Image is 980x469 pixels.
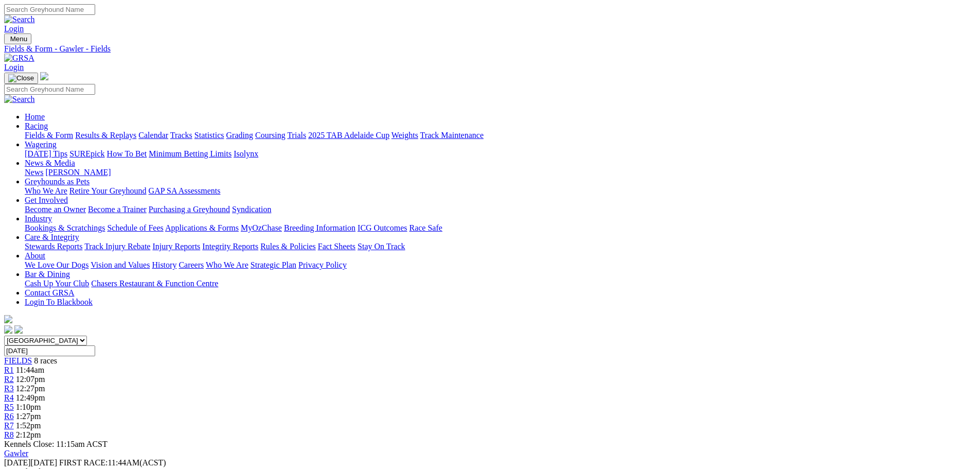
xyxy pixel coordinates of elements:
span: 1:52pm [16,421,41,430]
span: Kennels Close: 11:15am ACST [4,440,108,448]
a: Statistics [194,131,224,140]
a: Racing [25,121,48,130]
a: Stay On Track [358,242,405,251]
div: Care & Integrity [25,242,976,251]
a: SUREpick [69,149,104,158]
a: Get Involved [25,196,68,204]
a: Care & Integrity [25,233,79,241]
span: 12:07pm [16,375,45,384]
a: Syndication [232,205,271,214]
a: Race Safe [409,223,442,232]
div: Bar & Dining [25,279,976,288]
a: Fact Sheets [318,242,355,251]
a: Track Injury Rebate [84,242,150,251]
span: 2:12pm [16,430,41,439]
img: Close [8,74,34,82]
a: How To Bet [107,149,147,158]
a: Minimum Betting Limits [149,149,231,158]
span: 1:10pm [16,403,41,411]
img: facebook.svg [4,325,12,334]
img: logo-grsa-white.png [4,315,12,323]
a: Breeding Information [284,223,355,232]
span: [DATE] [4,458,31,467]
a: Bookings & Scratchings [25,223,105,232]
span: 12:27pm [16,384,45,393]
a: Calendar [138,131,168,140]
a: R5 [4,403,14,411]
input: Search [4,4,95,15]
a: About [25,251,45,260]
img: logo-grsa-white.png [40,72,48,80]
a: Purchasing a Greyhound [149,205,230,214]
a: Become an Owner [25,205,86,214]
a: Cash Up Your Club [25,279,89,288]
a: Vision and Values [91,260,150,269]
a: Greyhounds as Pets [25,177,90,186]
a: Grading [226,131,253,140]
a: R3 [4,384,14,393]
span: 1:27pm [16,412,41,421]
div: Greyhounds as Pets [25,186,976,196]
a: Integrity Reports [202,242,258,251]
a: History [152,260,176,269]
a: R2 [4,375,14,384]
span: FIRST RACE: [59,458,108,467]
span: 11:44am [16,366,44,374]
a: [DATE] Tips [25,149,67,158]
a: Applications & Forms [165,223,239,232]
a: We Love Our Dogs [25,260,88,269]
div: News & Media [25,168,976,177]
a: Home [25,112,45,121]
a: Coursing [255,131,286,140]
img: Search [4,95,35,104]
a: Weights [391,131,418,140]
a: MyOzChase [241,223,282,232]
input: Select date [4,345,95,356]
a: News [25,168,43,177]
a: Tracks [170,131,192,140]
a: Stewards Reports [25,242,82,251]
button: Toggle navigation [4,73,38,84]
a: Results & Replays [75,131,136,140]
a: Industry [25,214,52,223]
a: Strategic Plan [251,260,296,269]
a: Trials [287,131,306,140]
a: Schedule of Fees [107,223,163,232]
a: 2025 TAB Adelaide Cup [308,131,389,140]
span: R4 [4,393,14,402]
img: twitter.svg [14,325,23,334]
a: Bar & Dining [25,270,70,279]
a: R1 [4,366,14,374]
a: [PERSON_NAME] [45,168,111,177]
button: Toggle navigation [4,33,31,44]
a: Isolynx [234,149,258,158]
a: Login To Blackbook [25,298,93,306]
a: Gawler [4,449,28,458]
a: FIELDS [4,356,32,365]
div: Wagering [25,149,976,159]
img: GRSA [4,54,34,63]
a: Injury Reports [152,242,200,251]
a: R8 [4,430,14,439]
div: About [25,260,976,270]
span: 8 races [34,356,57,365]
a: Retire Your Greyhound [69,186,147,195]
img: Search [4,15,35,24]
a: Chasers Restaurant & Function Centre [91,279,218,288]
a: Fields & Form [25,131,73,140]
a: Become a Trainer [88,205,147,214]
a: Login [4,63,24,72]
a: Privacy Policy [298,260,347,269]
span: 12:49pm [16,393,45,402]
a: Login [4,24,24,33]
div: Racing [25,131,976,140]
a: R7 [4,421,14,430]
a: Rules & Policies [260,242,316,251]
a: ICG Outcomes [358,223,407,232]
